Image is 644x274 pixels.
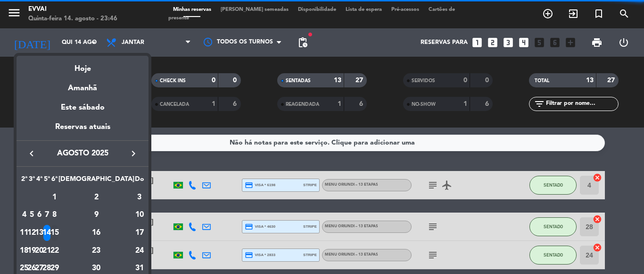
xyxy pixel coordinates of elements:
[135,225,144,241] div: 17
[17,94,149,121] div: Este sábado
[51,188,58,206] td: 1 de agosto de 2025
[43,224,50,242] td: 14 de agosto de 2025
[134,206,145,224] td: 10 de agosto de 2025
[17,75,149,94] div: Amanhã
[43,242,50,260] td: 21 de agosto de 2025
[58,188,134,206] td: 2 de agosto de 2025
[21,207,28,223] div: 4
[35,224,43,242] td: 13 de agosto de 2025
[134,224,145,242] td: 17 de agosto de 2025
[51,225,58,241] div: 15
[26,148,37,159] i: keyboard_arrow_left
[51,189,58,205] div: 1
[20,174,28,188] th: Segunda-feira
[17,121,149,140] div: Reservas atuais
[28,225,35,241] div: 12
[51,224,58,242] td: 15 de agosto de 2025
[20,206,28,224] td: 4 de agosto de 2025
[36,243,43,259] div: 20
[58,224,134,242] td: 16 de agosto de 2025
[35,206,43,224] td: 6 de agosto de 2025
[135,189,144,205] div: 3
[40,147,125,160] span: agosto 2025
[135,207,144,223] div: 10
[21,225,28,241] div: 11
[43,225,50,241] div: 14
[43,174,50,188] th: Quinta-feira
[35,242,43,260] td: 20 de agosto de 2025
[51,174,58,188] th: Sexta-feira
[62,225,131,241] div: 16
[51,242,58,260] td: 22 de agosto de 2025
[58,174,134,188] th: Sábado
[51,243,58,259] div: 22
[28,206,35,224] td: 5 de agosto de 2025
[62,207,131,223] div: 9
[28,207,35,223] div: 5
[62,189,131,205] div: 2
[28,174,35,188] th: Terça-feira
[128,148,139,159] i: keyboard_arrow_right
[58,242,134,260] td: 23 de agosto de 2025
[134,174,145,188] th: Domingo
[28,242,35,260] td: 19 de agosto de 2025
[43,207,50,223] div: 7
[36,207,43,223] div: 6
[20,188,51,206] td: AGO
[23,147,40,160] button: keyboard_arrow_left
[51,206,58,224] td: 8 de agosto de 2025
[62,243,131,259] div: 23
[35,174,43,188] th: Quarta-feira
[43,206,50,224] td: 7 de agosto de 2025
[17,56,149,75] div: Hoje
[134,242,145,260] td: 24 de agosto de 2025
[20,224,28,242] td: 11 de agosto de 2025
[36,225,43,241] div: 13
[43,243,50,259] div: 21
[125,147,142,160] button: keyboard_arrow_right
[51,207,58,223] div: 8
[58,206,134,224] td: 9 de agosto de 2025
[21,243,28,259] div: 18
[28,224,35,242] td: 12 de agosto de 2025
[28,243,35,259] div: 19
[20,242,28,260] td: 18 de agosto de 2025
[135,243,144,259] div: 24
[134,188,145,206] td: 3 de agosto de 2025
